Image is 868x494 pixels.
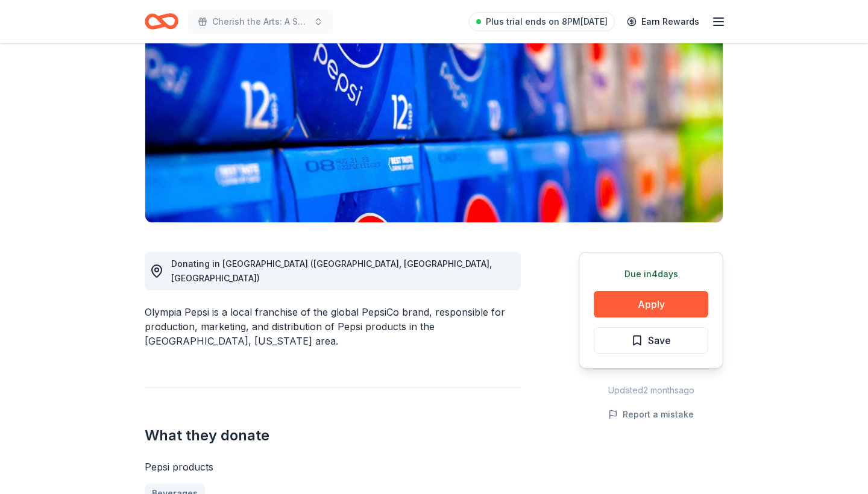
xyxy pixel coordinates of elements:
[145,460,521,474] div: Pepsi products
[579,383,723,398] div: Updated 2 months ago
[608,407,694,422] button: Report a mistake
[594,291,708,317] button: Apply
[594,267,708,281] div: Due in 4 days
[620,11,706,33] a: Earn Rewards
[648,333,671,348] span: Save
[171,258,492,283] span: Donating in [GEOGRAPHIC_DATA] ([GEOGRAPHIC_DATA], [GEOGRAPHIC_DATA], [GEOGRAPHIC_DATA])
[469,12,615,31] a: Plus trial ends on 8PM[DATE]
[145,7,178,36] a: Home
[145,426,521,445] h2: What they donate
[212,14,309,29] span: Cherish the Arts: A Sweet 16 Soiree
[188,10,333,34] button: Cherish the Arts: A Sweet 16 Soiree
[486,14,608,29] span: Plus trial ends on 8PM[DATE]
[145,305,521,348] div: Olympia Pepsi is a local franchise of the global PepsiCo brand, responsible for production, marke...
[594,327,708,354] button: Save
